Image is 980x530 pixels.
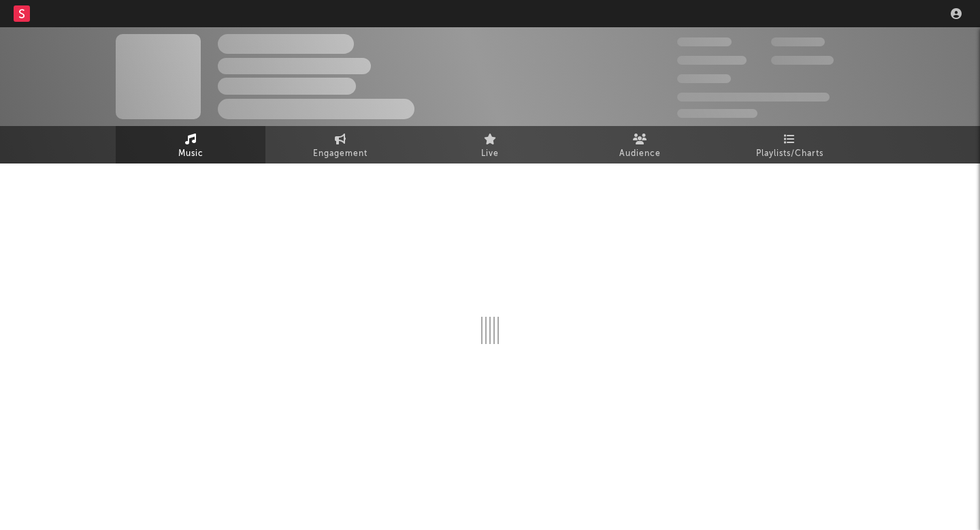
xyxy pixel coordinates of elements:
a: Music [116,126,265,163]
span: 50,000,000 Monthly Listeners [677,93,830,102]
a: Playlists/Charts [715,126,864,163]
span: Audience [619,146,661,162]
span: Engagement [313,146,367,162]
span: 50,000,000 [677,56,747,65]
span: Jump Score: 85.0 [677,109,757,118]
span: 300,000 [677,37,732,46]
span: Music [178,146,203,162]
a: Live [415,126,565,163]
span: Live [481,146,499,162]
span: 1,000,000 [771,56,834,65]
span: Playlists/Charts [756,146,823,162]
span: 100,000 [677,74,731,83]
a: Audience [565,126,715,163]
a: Engagement [265,126,415,163]
span: 100,000 [771,37,825,46]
